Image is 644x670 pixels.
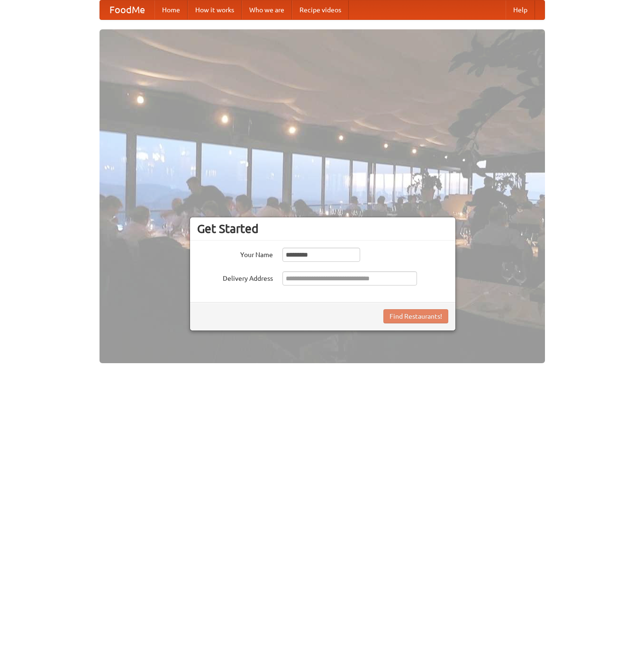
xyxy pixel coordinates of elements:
[197,271,273,283] label: Delivery Address
[188,0,242,19] a: How it works
[292,0,349,19] a: Recipe videos
[197,248,273,259] label: Your Name
[154,0,188,19] a: Home
[506,0,535,19] a: Help
[100,0,154,19] a: FoodMe
[242,0,292,19] a: Who we are
[383,309,448,323] button: Find Restaurants!
[197,222,448,236] h3: Get Started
